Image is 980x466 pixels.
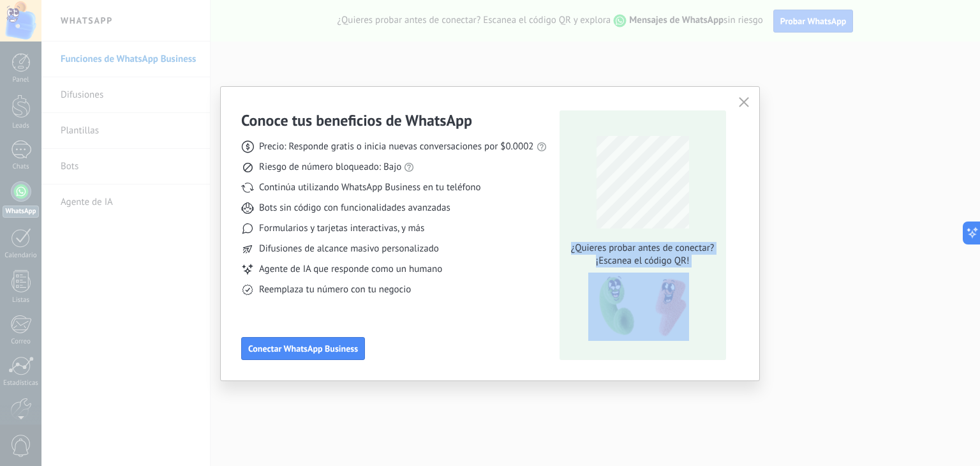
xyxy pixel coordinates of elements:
span: Agente de IA que responde como un humano [259,263,442,276]
span: Precio: Responde gratis o inicia nuevas conversaciones por $0.0002 [259,140,534,153]
h3: Conoce tus beneficios de WhatsApp [241,110,472,130]
span: ¡Escanea el código QR! [567,255,718,267]
img: qr-pic-1x.png [588,273,689,341]
button: Conectar WhatsApp Business [241,337,365,360]
span: Continúa utilizando WhatsApp Business en tu teléfono [259,181,480,194]
span: Bots sin código con funcionalidades avanzadas [259,202,450,214]
span: Conectar WhatsApp Business [248,344,358,353]
span: Difusiones de alcance masivo personalizado [259,243,439,255]
span: Reemplaza tu número con tu negocio [259,283,411,296]
span: ¿Quieres probar antes de conectar? [567,242,718,255]
span: Formularios y tarjetas interactivas, y más [259,222,424,235]
span: Riesgo de número bloqueado: Bajo [259,161,401,174]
